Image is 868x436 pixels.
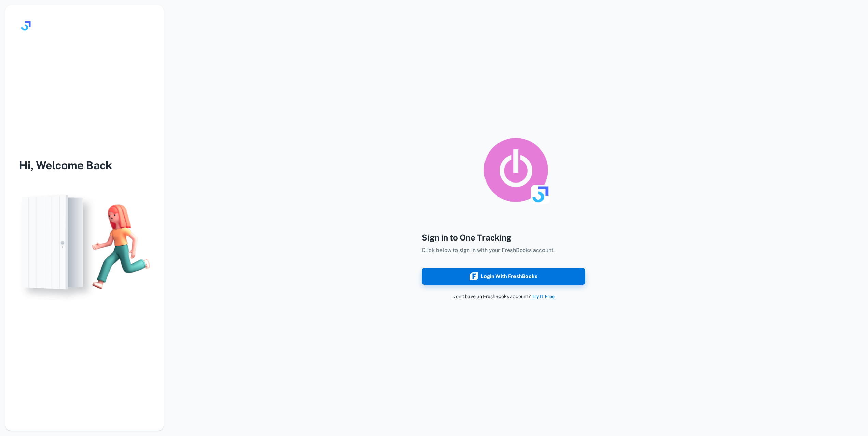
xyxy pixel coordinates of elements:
img: logo_toggl_syncing_app.png [482,136,550,204]
img: login [5,187,164,306]
p: Click below to sign in with your FreshBooks account. [422,246,585,255]
p: Don’t have an FreshBooks account? [422,293,585,300]
a: Try It Free [532,294,555,299]
div: Login with FreshBooks [470,272,537,281]
h4: Sign in to One Tracking [422,231,585,244]
h3: Hi, Welcome Back [5,157,164,174]
img: logo.svg [19,19,33,33]
button: Login with FreshBooks [422,268,585,285]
